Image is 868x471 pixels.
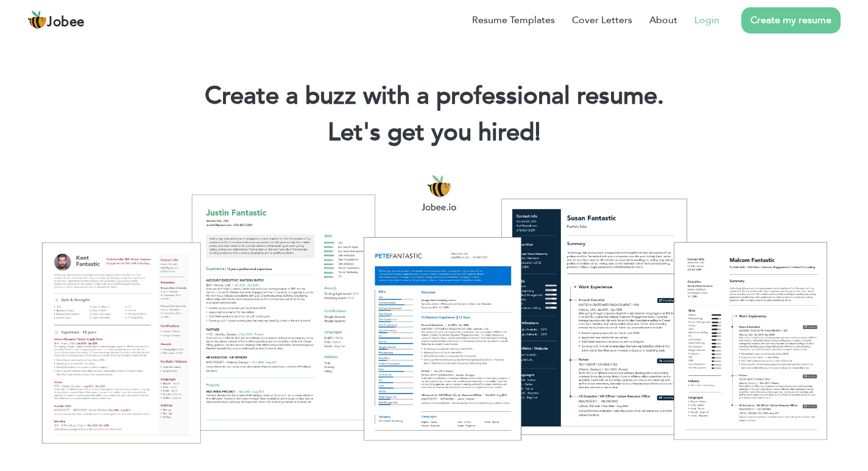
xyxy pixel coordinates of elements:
a: Cover Letters [572,13,632,27]
a: Resume Templates [472,13,555,27]
a: About [649,13,677,27]
a: Login [694,13,719,27]
span: | [535,116,540,149]
span: Jobee [47,16,85,29]
span: get you hired! [387,116,541,149]
h1: Create a buzz with a professional resume. [18,80,850,112]
img: jobee.io [27,10,47,30]
a: Create my resume [741,7,841,34]
a: Jobee [27,10,85,30]
h2: Let's [18,117,850,149]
